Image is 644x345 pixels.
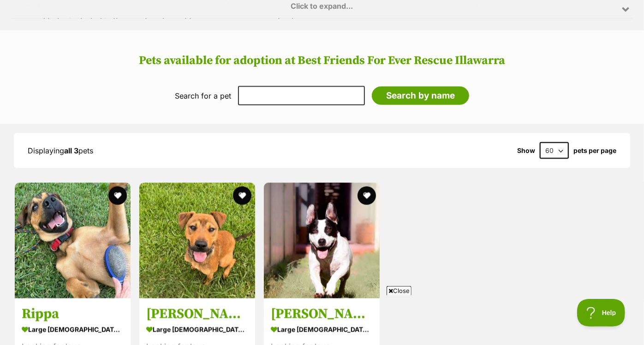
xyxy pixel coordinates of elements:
button: favourite [233,187,251,205]
label: Search for a pet [175,92,231,100]
label: pets per page [573,147,616,154]
button: favourite [358,187,376,205]
img: Rippa [15,183,131,298]
img: Biggie Smallz [264,183,380,298]
h3: Rippa [22,305,124,323]
strong: all 3 [64,146,78,155]
h2: Pets available for adoption at Best Friends For Ever Rescue Illawarra [9,54,635,68]
span: Show [517,147,535,154]
button: favourite [108,187,127,205]
img: Butch [139,183,255,298]
div: large [DEMOGRAPHIC_DATA] Dog [22,323,124,336]
iframe: Advertisement [98,299,546,340]
span: Close [387,286,411,295]
iframe: Help Scout Beacon - Open [577,299,626,327]
input: Search by name [372,87,469,105]
span: Displaying pets [28,146,93,155]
